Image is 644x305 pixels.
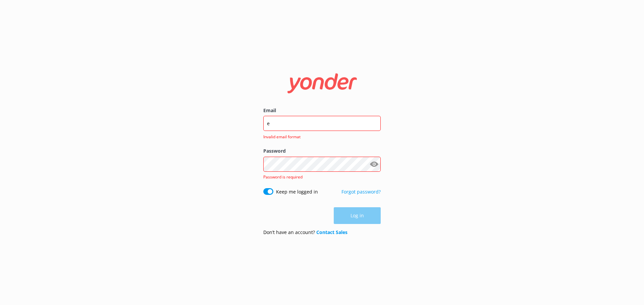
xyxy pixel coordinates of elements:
a: Forgot password? [341,188,381,195]
button: Show password [367,157,381,171]
label: Keep me logged in [276,188,318,196]
label: Password [263,147,381,155]
span: Password is required [263,174,303,180]
p: Don’t have an account? [263,229,347,236]
span: Invalid email format [263,134,377,140]
label: Email [263,107,381,114]
input: user@emailaddress.com [263,116,381,131]
a: Contact Sales [316,229,347,235]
